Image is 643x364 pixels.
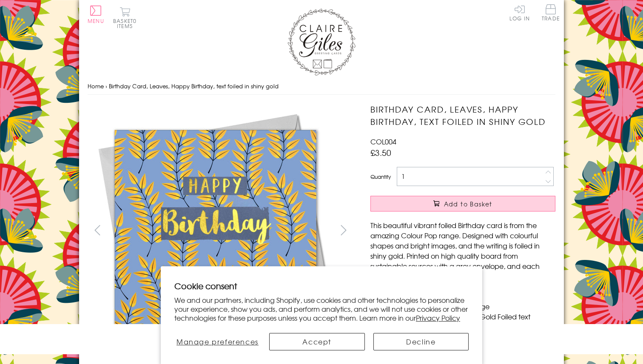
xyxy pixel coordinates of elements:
[509,4,530,21] a: Log In
[117,17,137,30] span: 0 items
[174,296,469,322] p: We and our partners, including Shopify, use cookies and other technologies to personalize your ex...
[88,78,555,95] nav: breadcrumbs
[353,103,609,358] img: Birthday Card, Leaves, Happy Birthday, text foiled in shiny gold
[370,147,391,158] span: £3.50
[113,7,137,28] button: Basket0 items
[287,8,356,76] img: Claire Giles Greetings Cards
[542,4,560,21] span: Trade
[109,82,279,90] span: Birthday Card, Leaves, Happy Birthday, text foiled in shiny gold
[444,200,492,208] span: Add to Basket
[88,220,107,240] button: prev
[174,280,469,292] h2: Cookie consent
[370,136,396,147] span: COL004
[269,333,365,350] button: Accept
[416,313,460,323] a: Privacy Policy
[334,220,353,240] button: next
[176,336,259,347] span: Manage preferences
[370,173,391,181] label: Quantity
[88,6,104,23] button: Menu
[88,17,104,25] span: Menu
[370,196,555,212] button: Add to Basket
[370,220,555,281] p: This beautiful vibrant foiled Birthday card is from the amazing Colour Pop range. Designed with c...
[370,103,555,128] h1: Birthday Card, Leaves, Happy Birthday, text foiled in shiny gold
[373,333,469,350] button: Decline
[174,333,261,350] button: Manage preferences
[105,82,107,90] span: ›
[88,82,104,90] a: Home
[542,4,560,23] a: Trade
[88,103,343,358] img: Birthday Card, Leaves, Happy Birthday, text foiled in shiny gold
